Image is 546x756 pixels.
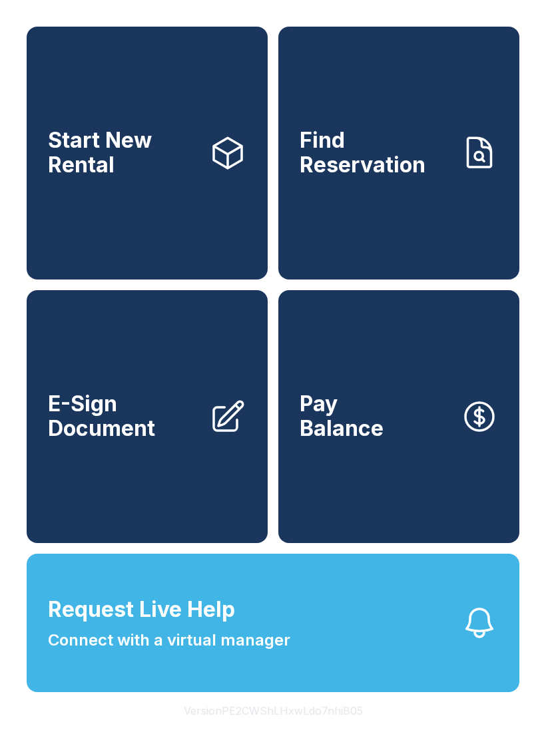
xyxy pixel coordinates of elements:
span: Start New Rental [48,128,198,177]
span: Find Reservation [300,128,450,177]
span: Connect with a virtual manager [48,628,290,652]
a: E-Sign Document [27,290,268,543]
a: Find Reservation [278,27,519,280]
button: Request Live HelpConnect with a virtual manager [27,554,519,692]
span: Pay Balance [300,392,384,441]
span: E-Sign Document [48,392,198,441]
a: Start New Rental [27,27,268,280]
button: VersionPE2CWShLHxwLdo7nhiB05 [173,692,374,729]
a: PayBalance [278,290,519,543]
span: Request Live Help [48,594,235,626]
